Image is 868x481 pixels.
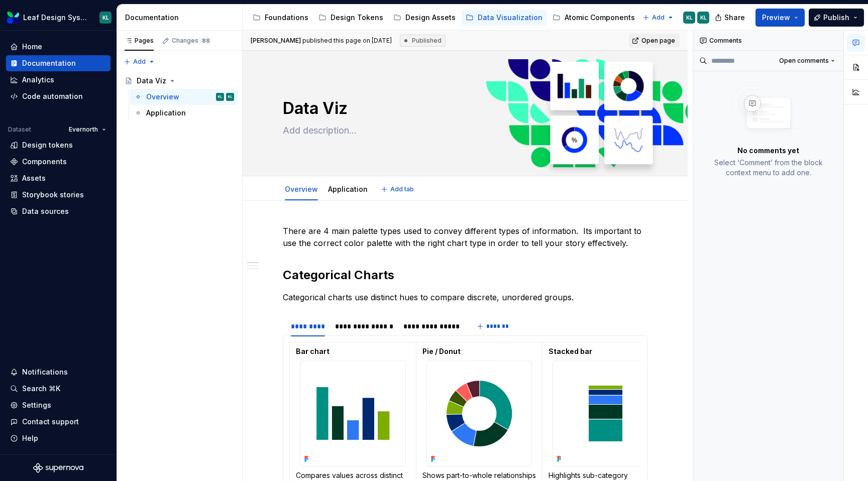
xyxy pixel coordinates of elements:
[218,92,222,102] div: KL
[125,37,154,45] div: Pages
[6,364,111,380] button: Notifications
[6,397,111,413] a: Settings
[779,57,829,65] span: Open comments
[121,73,238,89] a: Data Viz
[710,9,751,27] button: Share
[285,185,318,193] a: Overview
[405,13,456,23] div: Design Assets
[6,203,111,219] a: Data sources
[652,14,665,22] span: Add
[296,347,330,355] strong: Bar chart
[22,157,67,167] div: Components
[69,126,98,134] span: Evernorth
[300,361,405,466] img: c3a819f6-bd9d-4532-9a35-176351d23a0d.png
[146,108,186,118] div: Application
[22,206,69,216] div: Data sources
[130,105,238,121] a: Application
[22,42,42,52] div: Home
[121,55,158,69] button: Add
[172,37,211,45] div: Changes
[33,463,83,473] svg: Supernova Logo
[228,92,232,102] div: KL
[6,170,111,186] a: Assets
[6,55,111,71] a: Documentation
[22,367,68,377] div: Notifications
[378,182,418,196] button: Add tab
[328,185,368,193] a: Application
[130,89,238,105] a: OverviewKLKL
[700,14,707,22] div: KL
[6,381,111,397] button: Search ⌘K
[549,347,592,355] strong: Stacked bar
[331,13,383,23] div: Design Tokens
[200,37,211,45] span: 88
[549,10,639,26] a: Atomic Components
[565,13,635,23] div: Atomic Components
[121,73,238,121] div: Page tree
[705,158,831,178] p: Select ‘Comment’ from the block context menu to add one.
[22,190,84,200] div: Storybook stories
[314,10,387,26] a: Design Tokens
[324,178,372,199] div: Application
[133,58,146,66] span: Add
[251,37,392,45] span: published this page on [DATE]
[125,13,238,23] div: Documentation
[22,417,79,427] div: Contact support
[809,9,864,27] button: Publish
[6,39,111,55] a: Home
[283,267,647,283] h2: Categorical Charts
[146,92,179,102] div: Overview
[6,154,111,170] a: Components
[102,14,109,22] div: KL
[281,178,322,199] div: Overview
[6,187,111,203] a: Storybook stories
[422,347,461,355] strong: Pie / Donut
[2,7,115,28] button: Leaf Design SystemKL
[755,9,805,27] button: Preview
[22,91,83,101] div: Code automation
[6,137,111,153] a: Design tokens
[265,13,308,23] div: Foundations
[6,430,111,446] button: Help
[22,384,60,394] div: Search ⌘K
[22,173,46,183] div: Assets
[639,11,677,25] button: Add
[8,126,31,134] div: Dataset
[249,10,312,26] a: Foundations
[629,34,680,48] a: Open page
[6,88,111,104] a: Code automation
[22,58,76,68] div: Documentation
[686,14,693,22] div: KL
[478,13,542,23] div: Data Visualization
[737,146,799,156] p: No comments yet
[249,8,637,28] div: Page tree
[251,37,301,44] span: [PERSON_NAME]
[6,414,111,430] button: Contact support
[693,31,843,51] div: Comments
[775,54,839,68] button: Open comments
[390,185,414,193] span: Add tab
[823,13,849,23] span: Publish
[389,10,460,26] a: Design Assets
[283,291,647,303] p: Categorical charts use distinct hues to compare discrete, unordered groups.
[23,13,87,23] div: Leaf Design System
[22,433,38,443] div: Help
[22,75,54,85] div: Analytics
[400,35,446,47] div: Published
[462,10,547,26] a: Data Visualization
[64,123,111,137] button: Evernorth
[641,37,675,45] span: Open page
[762,13,790,23] span: Preview
[22,140,73,150] div: Design tokens
[137,76,166,86] div: Data Viz
[283,225,647,249] p: There are 4 main palette types used to convey different types of information. Its important to us...
[553,361,658,466] img: 287f6b20-67a7-44e7-a469-29fbca862f70.png
[281,96,645,121] textarea: Data Viz
[6,72,111,88] a: Analytics
[724,13,745,23] span: Share
[22,400,51,410] div: Settings
[7,12,19,24] img: 6e787e26-f4c0-4230-8924-624fe4a2d214.png
[427,361,532,466] img: fb0e8a90-91ee-4726-8baa-dd1980b98304.png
